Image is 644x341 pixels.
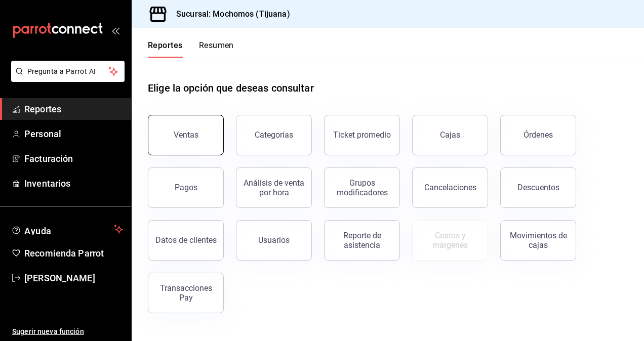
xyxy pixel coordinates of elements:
div: Ventas [174,130,198,140]
a: Cajas [412,115,488,155]
div: Reporte de asistencia [331,231,393,250]
div: Movimientos de cajas [507,231,570,250]
span: Facturación [24,152,123,165]
button: Ticket promedio [324,115,400,155]
span: [PERSON_NAME] [24,271,123,285]
div: Pagos [175,183,197,192]
div: Análisis de venta por hora [243,178,305,197]
button: Ventas [148,115,224,155]
h1: Elige la opción que deseas consultar [148,80,314,96]
span: Pregunta a Parrot AI [27,66,109,77]
span: Ayuda [24,223,110,235]
div: Datos de clientes [155,235,217,245]
span: Inventarios [24,177,123,190]
span: Reportes [24,102,123,116]
div: Usuarios [258,235,290,245]
div: Grupos modificadores [331,178,393,197]
div: Descuentos [517,183,559,192]
button: Reportes [148,40,183,58]
button: Usuarios [236,220,312,261]
button: Grupos modificadores [324,167,400,208]
div: Costos y márgenes [419,231,481,250]
div: Cajas [440,129,461,141]
button: Descuentos [500,167,576,208]
div: Órdenes [524,130,553,140]
button: Reporte de asistencia [324,220,400,261]
button: Cancelaciones [412,167,488,208]
div: navigation tabs [148,40,234,58]
div: Ticket promedio [333,130,391,140]
button: Pagos [148,167,224,208]
div: Transacciones Pay [154,283,217,303]
button: Categorías [236,115,312,155]
button: Datos de clientes [148,220,224,261]
h3: Sucursal: Mochomos (Tijuana) [168,8,290,20]
button: Movimientos de cajas [500,220,576,261]
button: Contrata inventarios para ver este reporte [412,220,488,261]
span: Sugerir nueva función [12,326,123,337]
button: Transacciones Pay [148,273,224,313]
div: Categorías [255,130,293,140]
button: Órdenes [500,115,576,155]
span: Personal [24,127,123,141]
div: Cancelaciones [424,183,476,192]
a: Pregunta a Parrot AI [7,73,125,84]
button: open_drawer_menu [111,26,119,34]
button: Pregunta a Parrot AI [11,61,125,82]
button: Análisis de venta por hora [236,167,312,208]
button: Resumen [199,40,234,58]
span: Recomienda Parrot [24,246,123,260]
